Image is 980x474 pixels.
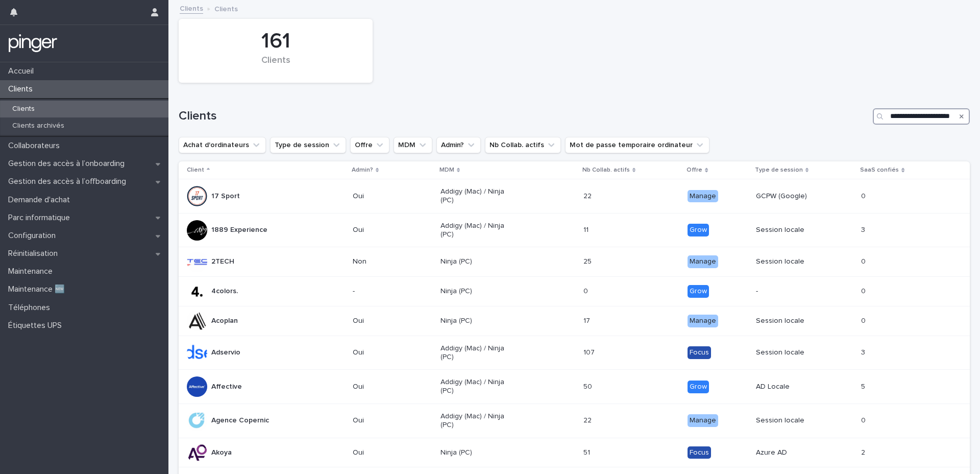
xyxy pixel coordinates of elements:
p: 11 [583,224,591,234]
p: Collaborateurs [4,141,68,151]
p: Accueil [4,66,42,76]
p: Clients [4,84,41,94]
p: Session locale [756,416,829,425]
p: Client [187,164,204,176]
p: Oui [353,383,426,391]
div: Manage [688,414,718,427]
p: Addigy (Mac) / Ninja (PC) [440,412,513,430]
button: MDM [394,137,432,153]
p: 1889 Experience [211,226,267,234]
tr: 4colors.-Ninja (PC)00 Grow-00 [179,277,970,306]
div: Focus [688,446,711,459]
p: Agence Copernic [211,416,269,425]
p: Type de session [755,164,803,176]
p: Oui [353,348,426,357]
p: 17 Sport [211,192,240,201]
p: Non [353,257,426,266]
p: Oui [353,192,426,201]
p: - [756,287,829,296]
p: 2TECH [211,257,234,266]
input: Search [873,108,970,125]
p: Ninja (PC) [440,287,513,296]
tr: Agence CopernicOuiAddigy (Mac) / Ninja (PC)2222 ManageSession locale00 [179,404,970,438]
p: 51 [583,446,592,457]
p: Oui [353,448,426,457]
div: Manage [688,255,718,268]
p: 25 [583,255,594,266]
p: Gestion des accès à l’offboarding [4,177,134,186]
a: Clients [180,2,203,14]
p: Affective [211,383,242,391]
div: Grow [688,381,709,393]
p: Session locale [756,257,829,266]
p: Téléphones [4,303,58,313]
button: Type de session [270,137,346,153]
p: Clients [4,105,43,113]
div: 161 [196,29,355,54]
p: Session locale [756,317,829,325]
p: Azure AD [756,448,829,457]
p: Parc informatique [4,213,78,223]
tr: AdservioOuiAddigy (Mac) / Ninja (PC)107107 FocusSession locale33 [179,336,970,370]
p: Addigy (Mac) / Ninja (PC) [440,222,513,239]
div: Grow [688,285,709,298]
p: Addigy (Mac) / Ninja (PC) [440,378,513,395]
button: Offre [350,137,389,153]
p: Session locale [756,348,829,357]
div: Manage [688,190,718,203]
p: 3 [861,346,867,357]
div: Focus [688,346,711,359]
p: 0 [861,255,868,266]
img: mTgBEunGTSyRkCgitkcU [8,33,58,54]
p: Réinitialisation [4,249,66,258]
p: Adservio [211,348,240,357]
p: Configuration [4,231,64,241]
p: MDM [439,164,454,176]
p: 0 [583,285,590,296]
p: 0 [861,285,868,296]
p: Maintenance [4,267,61,276]
p: 22 [583,190,594,201]
p: 0 [861,414,868,425]
p: 22 [583,414,594,425]
p: Akoya [211,448,232,457]
p: Clients archivés [4,122,72,130]
p: Admin? [352,164,373,176]
p: Oui [353,226,426,234]
div: Grow [688,224,709,236]
p: Offre [687,164,702,176]
p: SaaS confiés [860,164,899,176]
p: 50 [583,381,594,391]
p: 0 [861,190,868,201]
p: 107 [583,346,597,357]
tr: AkoyaOuiNinja (PC)5151 FocusAzure AD22 [179,438,970,467]
p: Ninja (PC) [440,448,513,457]
button: Mot de passe temporaire ordinateur [565,137,709,153]
p: Addigy (Mac) / Ninja (PC) [440,344,513,362]
tr: AffectiveOuiAddigy (Mac) / Ninja (PC)5050 GrowAD Locale55 [179,370,970,404]
tr: AcoplanOuiNinja (PC)1717 ManageSession locale00 [179,306,970,336]
p: 5 [861,381,867,391]
button: Achat d'ordinateurs [179,137,266,153]
p: Oui [353,416,426,425]
div: Manage [688,315,718,327]
p: AD Locale [756,383,829,391]
p: Addigy (Mac) / Ninja (PC) [440,187,513,205]
p: Demande d'achat [4,195,78,205]
p: - [353,287,426,296]
p: 17 [583,315,592,325]
button: Nb Collab. actifs [485,137,561,153]
p: Maintenance 🆕 [4,285,73,294]
div: Clients [196,55,355,77]
p: GCPW (Google) [756,192,829,201]
p: 2 [861,446,867,457]
p: 4colors. [211,287,238,296]
p: Ninja (PC) [440,257,513,266]
tr: 17 SportOuiAddigy (Mac) / Ninja (PC)2222 ManageGCPW (Google)00 [179,179,970,214]
p: Session locale [756,226,829,234]
p: Clients [214,3,238,14]
p: Nb Collab. actifs [582,164,630,176]
button: Admin? [436,137,481,153]
p: Ninja (PC) [440,317,513,325]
